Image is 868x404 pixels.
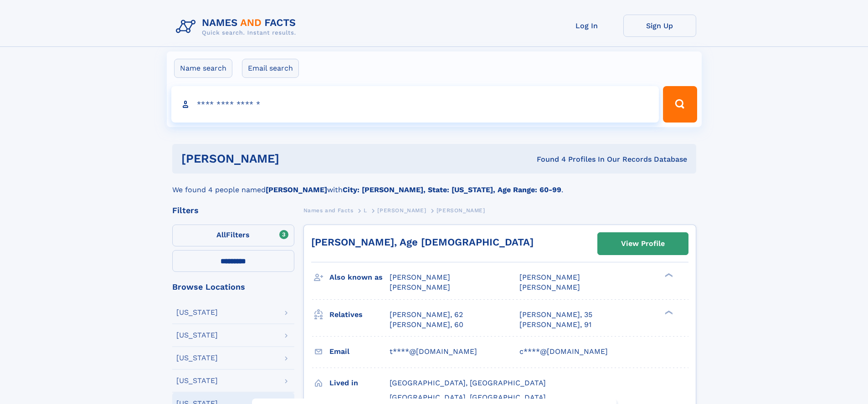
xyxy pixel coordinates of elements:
[519,273,580,281] span: [PERSON_NAME]
[172,283,294,291] div: Browse Locations
[621,233,665,254] div: View Profile
[663,86,697,123] button: Search Button
[266,185,327,194] b: [PERSON_NAME]
[390,283,450,291] span: [PERSON_NAME]
[519,283,580,291] span: [PERSON_NAME]
[519,310,592,320] a: [PERSON_NAME], 35
[663,272,673,278] div: ❯
[390,393,546,402] span: [GEOGRAPHIC_DATA], [GEOGRAPHIC_DATA]
[176,309,218,316] div: [US_STATE]
[172,225,294,246] label: Filters
[519,320,591,330] a: [PERSON_NAME], 91
[408,154,687,164] div: Found 4 Profiles In Our Records Database
[329,270,390,285] h3: Also known as
[174,59,232,78] label: Name search
[364,207,367,214] span: L
[390,320,463,330] a: [PERSON_NAME], 60
[329,375,390,391] h3: Lived in
[390,273,450,281] span: [PERSON_NAME]
[623,15,696,37] a: Sign Up
[598,233,688,255] a: View Profile
[303,205,354,216] a: Names and Facts
[364,205,367,216] a: L
[329,307,390,322] h3: Relatives
[171,86,659,123] input: search input
[216,230,226,239] span: All
[172,15,303,39] img: Logo Names and Facts
[172,174,696,195] div: We found 4 people named with .
[390,310,463,320] a: [PERSON_NAME], 62
[663,309,673,315] div: ❯
[181,153,408,164] h1: [PERSON_NAME]
[172,206,294,215] div: Filters
[176,377,218,384] div: [US_STATE]
[377,205,426,216] a: [PERSON_NAME]
[550,15,623,37] a: Log In
[390,378,546,387] span: [GEOGRAPHIC_DATA], [GEOGRAPHIC_DATA]
[311,236,534,248] a: [PERSON_NAME], Age [DEMOGRAPHIC_DATA]
[377,207,426,214] span: [PERSON_NAME]
[329,344,390,359] h3: Email
[242,59,299,78] label: Email search
[343,185,561,194] b: City: [PERSON_NAME], State: [US_STATE], Age Range: 60-99
[437,207,485,214] span: [PERSON_NAME]
[176,332,218,339] div: [US_STATE]
[176,354,218,362] div: [US_STATE]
